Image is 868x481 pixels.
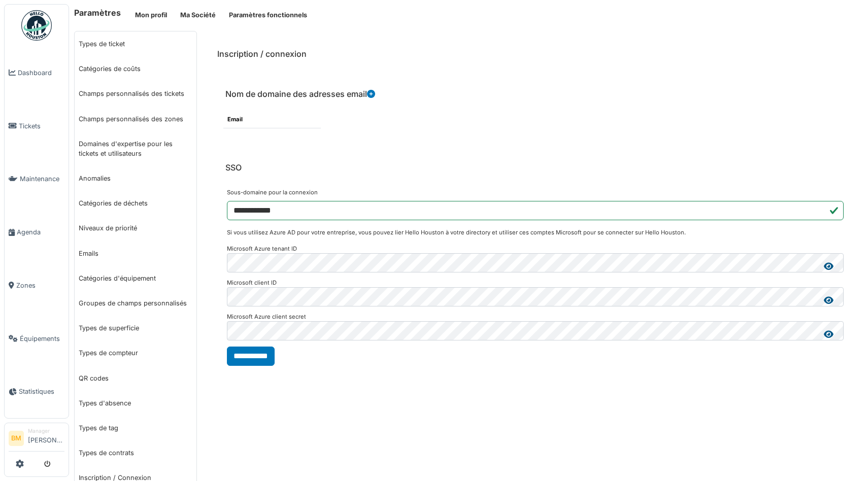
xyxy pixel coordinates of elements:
[18,68,64,78] span: Dashboard
[75,391,196,416] a: Types d'absence
[75,241,196,266] a: Emails
[75,81,196,106] a: Champs personnalisés des tickets
[75,166,196,191] a: Anomalies
[227,228,844,237] p: Si vous utilisez Azure AD pour votre entreprise, vous pouvez lier Hello Houston à votre directory...
[5,99,69,153] a: Tickets
[19,121,64,131] span: Tickets
[28,427,64,435] div: Manager
[222,7,314,23] button: Paramètres fonctionnels
[75,366,196,391] a: QR codes
[20,174,64,184] span: Maintenance
[75,56,196,81] a: Catégories de coûts
[75,440,196,465] a: Types de contrats
[217,49,307,59] h6: Inscription / connexion
[9,427,64,452] a: BM Manager[PERSON_NAME]
[75,191,196,216] a: Catégories de déchets
[5,312,69,365] a: Équipements
[74,8,121,18] h6: Paramètres
[75,31,196,56] a: Types de ticket
[227,188,318,197] label: Sous-domaine pour la connexion
[75,291,196,316] a: Groupes de champs personnalisés
[19,387,64,396] span: Statistiques
[223,111,272,128] th: Email
[5,153,69,206] a: Maintenance
[75,131,196,166] a: Domaines d'expertise pour les tickets et utilisateurs
[75,107,196,131] a: Champs personnalisés des zones
[75,216,196,240] a: Niveaux de priorité
[227,279,277,287] label: Microsoft client ID
[28,427,64,449] li: [PERSON_NAME]
[225,89,375,99] h6: Nom de domaine des adresses email
[9,431,24,446] li: BM
[75,316,196,340] a: Types de superficie
[225,163,242,173] h6: SSO
[21,10,52,41] img: Badge_color-CXgf-gQk.svg
[5,46,69,99] a: Dashboard
[174,7,222,23] button: Ma Société
[75,340,196,365] a: Types de compteur
[227,245,297,253] label: Microsoft Azure tenant ID
[20,334,64,343] span: Équipements
[5,259,69,312] a: Zones
[75,266,196,291] a: Catégories d'équipement
[227,313,306,321] label: Microsoft Azure client secret
[5,205,69,259] a: Agenda
[17,227,64,237] span: Agenda
[5,365,69,419] a: Statistiques
[16,281,64,290] span: Zones
[128,7,174,23] button: Mon profil
[75,416,196,440] a: Types de tag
